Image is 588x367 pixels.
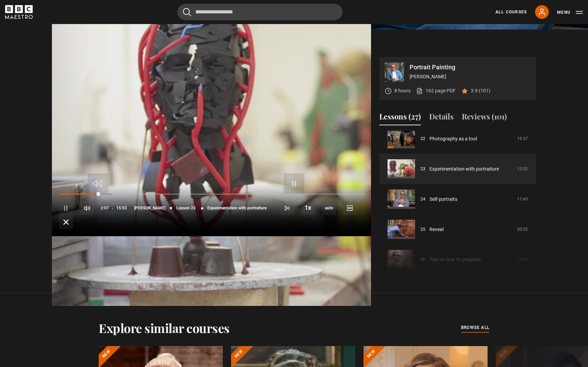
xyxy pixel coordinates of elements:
[471,87,490,94] p: 3.9 (101)
[461,324,489,331] span: browse all
[462,111,507,125] button: Reviews (101)
[394,87,411,94] p: 8 hours
[112,206,113,210] span: -
[322,201,336,215] span: auto
[183,8,191,16] button: Submit the search query
[429,226,444,233] a: Reveal
[280,201,294,215] button: Next Lesson
[116,202,127,214] span: 15:53
[379,111,421,125] button: Lessons (27)
[461,324,489,332] a: browse all
[416,87,456,94] a: 162 page PDF
[410,73,531,80] p: [PERSON_NAME]
[59,201,73,215] button: Pause
[177,4,342,20] input: Search
[429,111,454,125] button: Details
[496,9,527,15] a: All Courses
[99,321,230,335] h2: Explore similar courses
[176,206,196,210] span: Lesson 23
[101,202,109,214] span: 2:07
[322,201,336,215] div: Current quality: 1080p
[429,196,457,203] a: Self-portraits
[429,165,499,173] a: Experimentation with portraiture
[207,206,266,210] span: Experimentation with portraiture
[5,5,33,19] svg: BBC Maestro
[410,64,531,70] p: Portrait Painting
[59,194,364,195] div: Progress Bar
[80,201,94,215] button: Mute
[429,135,477,142] a: Photography as a tool
[557,9,583,16] button: Toggle navigation
[343,201,357,215] button: Captions
[59,215,73,229] button: Fullscreen
[301,201,315,215] button: Playback Rate
[134,206,165,210] span: [PERSON_NAME]
[52,57,371,236] video-js: Video Player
